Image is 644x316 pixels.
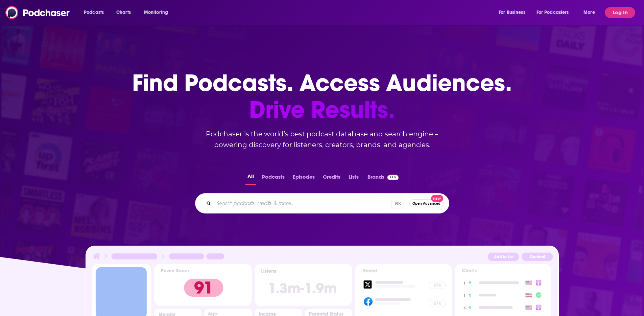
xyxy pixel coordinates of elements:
[132,96,512,123] span: Drive Results.
[321,172,342,185] button: Credits
[92,252,553,264] img: Podcast Insights Header
[409,199,444,207] button: Open AdvancedNew
[605,7,635,18] button: Log In
[291,172,317,185] button: Episodes
[112,7,135,18] a: Charts
[347,172,361,185] button: Lists
[412,202,440,205] span: Open Advanced
[260,172,287,185] button: Podcasts
[132,70,512,123] h1: Find Podcasts. Access Audiences.
[214,198,391,209] input: Search podcasts, credits, & more...
[139,7,177,18] button: open menu
[536,8,569,17] span: For Podcasters
[367,172,399,185] a: BrandsPodchaser Pro
[255,264,352,306] img: Podcast Insights Listens
[499,8,525,17] span: For Business
[391,199,404,208] span: ⌘ K
[195,193,449,213] div: Search podcasts, credits, & more...
[387,175,399,180] img: Podchaser Pro
[79,7,113,18] button: open menu
[154,264,252,306] img: Podcast Insights Power score
[245,172,256,185] button: All
[532,7,579,18] button: open menu
[5,6,70,19] img: Podchaser - Follow, Share and Rate Podcasts
[187,129,457,150] h2: Podchaser is the world’s best podcast database and search engine – powering discovery for listene...
[579,7,603,18] button: open menu
[84,8,104,17] span: Podcasts
[494,7,534,18] button: open menu
[431,195,443,202] span: New
[116,8,131,17] span: Charts
[144,8,168,17] span: Monitoring
[583,8,595,17] span: More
